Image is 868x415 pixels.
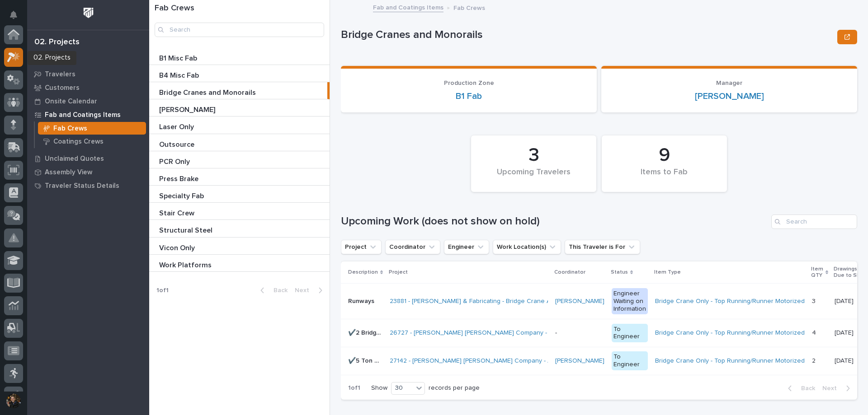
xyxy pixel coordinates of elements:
span: Next [295,286,315,294]
a: OutsourceOutsource [149,134,330,151]
p: Onsite Calendar [45,98,97,106]
a: Specialty FabSpecialty Fab [149,186,330,203]
span: Production Zone [444,80,494,86]
a: Travelers [27,67,149,81]
p: 3 [812,296,817,305]
div: Notifications [11,11,23,25]
button: Back [253,286,291,294]
a: 27142 - [PERSON_NAME] [PERSON_NAME] Company - AF Steel - 5 Ton Bridges [390,357,618,365]
p: Fab Crews [453,2,485,12]
a: Bridge Cranes and MonorailsBridge Cranes and Monorails [149,82,330,99]
a: Fab and Coatings Items [27,108,149,121]
p: ✔️2 Bridges - 46' 8-13/16" [348,327,384,337]
p: B4 Misc Fab [159,70,201,80]
p: Item QTY [811,264,823,281]
h1: Fab Crews [155,4,324,14]
p: Bridge Cranes and Monorails [159,87,258,97]
p: Description [348,267,378,277]
p: Outsource [159,139,196,149]
a: Bridge Crane Only - Top Running/Runner Motorized [655,329,805,337]
p: 1 of 1 [149,280,176,302]
a: Traveler Status Details [27,179,149,192]
a: [PERSON_NAME] [555,298,604,305]
p: Project [389,267,408,277]
a: [PERSON_NAME][PERSON_NAME] [149,99,330,117]
p: records per page [429,384,480,392]
p: Work Platforms [159,259,213,270]
a: B1 Fab [456,91,482,102]
a: Stair CrewStair Crew [149,203,330,220]
div: Engineer Waiting on Information [612,288,648,314]
p: B1 Misc Fab [159,52,199,63]
button: users-avatar [4,392,23,410]
a: Bridge Crane Only - Top Running/Runner Motorized [655,357,805,365]
p: Specialty Fab [159,190,206,201]
p: Fab and Coatings Items [45,111,121,119]
button: This Traveler is For [565,240,640,254]
a: PCR OnlyPCR Only [149,151,330,168]
button: Next [291,286,330,294]
p: Assembly View [45,168,92,177]
p: 1 of 1 [341,377,368,399]
a: [PERSON_NAME] [695,91,764,102]
div: 02. Projects [34,37,80,47]
p: Customers [45,84,80,92]
a: Assembly View [27,165,149,179]
button: Next [819,384,857,392]
span: Back [796,384,815,392]
button: Notifications [4,5,23,24]
p: Coatings Crews [53,138,104,146]
a: Unclaimed Quotes [27,152,149,165]
h1: Upcoming Work (does not show on hold) [341,215,768,228]
a: Fab Crews [35,122,149,135]
p: Travelers [45,70,75,79]
button: Work Location(s) [493,240,561,254]
a: Projects [27,54,149,67]
a: [PERSON_NAME] [555,357,604,365]
p: Coordinator [554,267,585,277]
span: Manager [716,80,742,86]
a: B4 Misc FabB4 Misc Fab [149,65,330,82]
button: Coordinator [385,240,440,254]
p: Press Brake [159,173,200,183]
p: Show [371,384,387,392]
input: Search [771,214,857,229]
p: Fab Crews [53,125,87,133]
a: Vicon OnlyVicon Only [149,238,330,255]
p: Laser Only [159,121,196,131]
p: PCR Only [159,156,192,166]
p: Status [611,267,628,277]
div: 30 [392,383,413,393]
button: Back [781,384,819,392]
div: To Engineer [612,351,648,370]
div: To Engineer [612,324,648,343]
a: 26727 - [PERSON_NAME] [PERSON_NAME] Company - AF Steel - 10 Ton Bridges [390,329,622,337]
a: Fab and Coatings Items [373,2,443,12]
p: Item Type [654,267,681,277]
p: Traveler Status Details [45,182,119,190]
button: Engineer [444,240,489,254]
p: Bridge Cranes and Monorails [341,28,834,42]
p: Vicon Only [159,242,197,252]
a: B1 Misc FabB1 Misc Fab [149,48,330,65]
span: Next [822,384,842,392]
p: - [555,329,604,337]
a: Work PlatformsWork Platforms [149,255,330,272]
p: ✔️5 Ton Bridges [348,355,384,365]
a: Bridge Crane Only - Top Running/Runner Motorized [655,298,805,305]
div: 9 [617,144,712,167]
a: 23881 - [PERSON_NAME] & Fabricating - Bridge Crane Addition [390,298,570,305]
div: Items to Fab [617,168,712,187]
p: Runways [348,296,376,305]
p: Projects [45,57,71,65]
a: Press BrakePress Brake [149,168,330,186]
a: Laser OnlyLaser Only [149,117,330,134]
p: 2 [812,355,817,365]
img: Workspace Logo [80,5,97,21]
a: Structural SteelStructural Steel [149,220,330,237]
p: 4 [812,327,818,337]
div: Upcoming Travelers [486,168,581,187]
p: [DATE] [835,355,855,365]
p: Structural Steel [159,224,214,235]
